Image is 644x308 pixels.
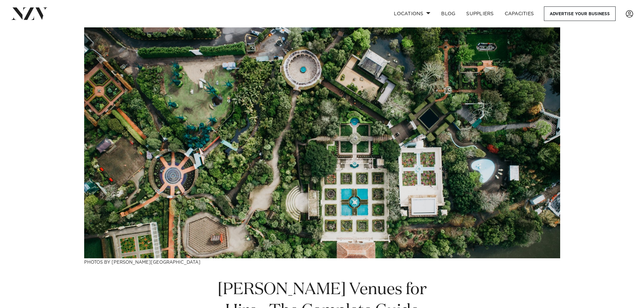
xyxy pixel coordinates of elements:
[544,6,616,21] a: Advertise your business
[388,6,436,21] a: Locations
[84,258,560,265] h3: Photos by [PERSON_NAME][GEOGRAPHIC_DATA]
[84,27,560,258] img: Hamilton Venues for Hire - The Complete Guide
[461,6,499,21] a: SUPPLIERS
[499,6,540,21] a: Capacities
[436,6,461,21] a: BLOG
[11,7,48,20] img: nzv-logo.png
